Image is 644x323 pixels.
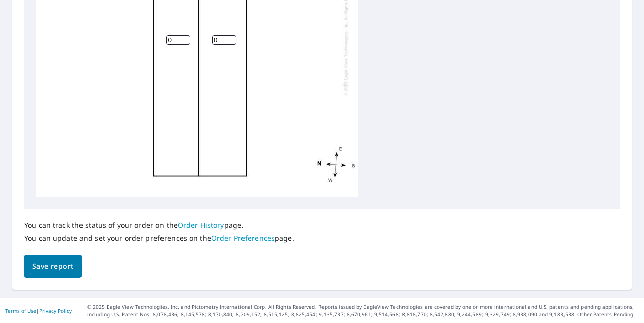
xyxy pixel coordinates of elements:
[211,233,275,243] a: Order Preferences
[5,307,36,314] a: Terms of Use
[39,307,72,314] a: Privacy Policy
[87,303,639,318] p: © 2025 Eagle View Technologies, Inc. and Pictometry International Corp. All Rights Reserved. Repo...
[32,260,73,273] span: Save report
[5,308,72,314] p: |
[178,220,224,230] a: Order History
[24,255,82,278] button: Save report
[24,221,294,230] p: You can track the status of your order on the page.
[24,234,294,243] p: You can update and set your order preferences on the page.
